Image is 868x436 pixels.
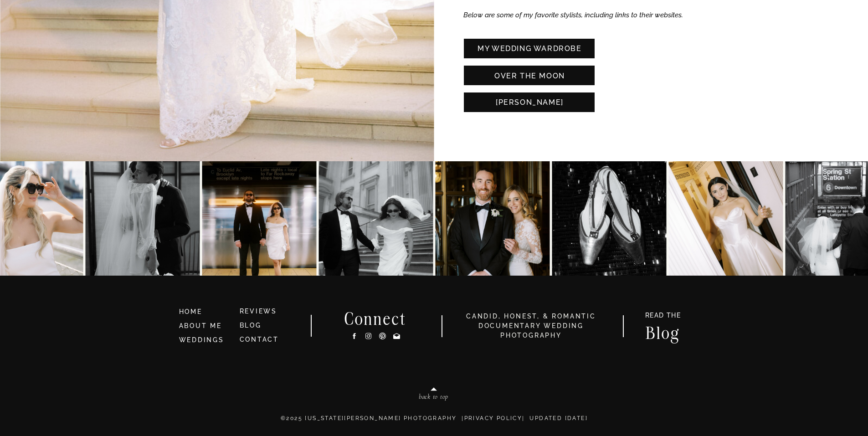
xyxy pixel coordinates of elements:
[333,311,418,325] h2: Connect
[380,393,488,403] a: back to top
[202,161,316,276] img: K&J
[240,322,262,329] a: BLOG
[471,71,589,80] a: over the moon
[471,97,589,107] a: [PERSON_NAME]
[435,161,550,276] img: A&R at The Beekman
[552,161,666,276] img: Party 4 the Zarones
[464,415,523,421] a: Privacy Policy
[463,11,683,19] i: Below are some of my favorite stylists, including links to their websites.
[240,308,277,315] a: REVIEWS
[668,161,783,276] img: Lauren 🤍
[240,336,279,343] a: CONTACT
[179,336,224,344] a: WEDDINGS
[179,307,232,317] a: HOME
[641,312,686,322] a: READ THE
[179,322,222,329] a: ABOUT ME
[161,414,708,432] p: ©2025 [US_STATE][PERSON_NAME] PHOTOGRAPHY | | Updated [DATE]
[637,325,689,339] a: Blog
[455,312,608,340] h3: candid, honest, & romantic Documentary Wedding photography
[471,43,589,53] a: MY WEDDING WARDROBE
[318,161,433,276] img: Kat & Jett, NYC style
[85,161,200,276] img: Anna & Felipe — embracing the moment, and the magic follows.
